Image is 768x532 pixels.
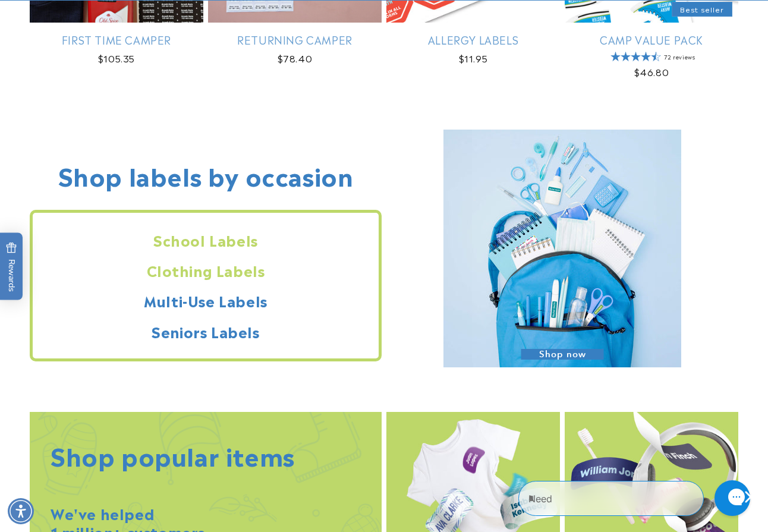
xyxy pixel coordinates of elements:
[521,349,604,360] span: Shop now
[443,130,681,372] a: Shop now
[443,130,681,367] img: School labels collection
[8,498,34,524] div: Accessibility Menu
[386,33,560,46] a: Allergy Labels
[208,33,382,46] a: Returning Camper
[518,476,756,520] iframe: Gorgias Floating Chat
[33,261,379,279] h2: Clothing Labels
[565,33,738,46] a: Camp Value Pack
[30,33,203,46] a: First Time Camper
[51,439,295,470] h2: Shop popular items
[33,322,379,341] h2: Seniors Labels
[33,291,379,310] h2: Multi-Use Labels
[58,159,354,190] h2: Shop labels by occasion
[33,231,379,249] h2: School Labels
[6,242,17,291] span: Rewards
